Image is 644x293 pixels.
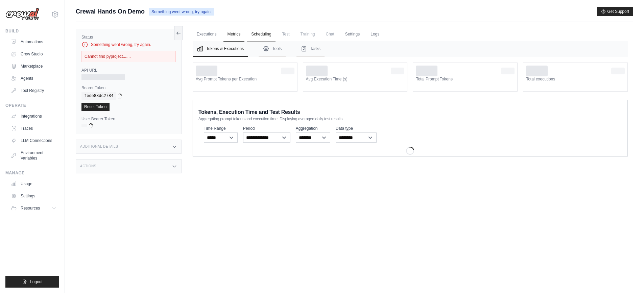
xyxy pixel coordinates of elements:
[5,276,59,288] button: Logout
[5,28,59,34] div: Build
[8,135,59,146] a: LLM Connections
[366,27,383,42] a: Logs
[81,92,116,100] code: fede88dc2784
[610,261,644,293] iframe: Chat Widget
[81,85,176,91] label: Bearer Token
[8,85,59,96] a: Tool Registry
[8,61,59,72] a: Marketplace
[193,41,628,57] nav: Tabs
[76,7,145,16] span: Crewai Hands On Demo
[526,76,625,82] dt: Total executions
[198,108,300,116] span: Tokens, Execution Time and Test Results
[341,27,364,42] a: Settings
[306,76,405,82] dt: Avg Execution Time (s)
[416,76,515,82] dt: Total Prompt Tokens
[8,73,59,84] a: Agents
[8,147,59,164] a: Environment Variables
[80,145,118,149] h3: Additional Details
[8,203,59,214] button: Resources
[296,41,325,57] button: Tasks
[81,68,176,73] label: API URL
[5,8,39,21] img: Logo
[80,164,96,168] h3: Actions
[336,126,377,131] label: Data type
[81,41,176,48] div: Something went wrong, try again.
[8,123,59,134] a: Traces
[296,27,319,41] span: Training is not available until the deployment is complete
[193,41,248,57] button: Tokens & Executions
[243,126,290,131] label: Period
[322,27,338,41] span: Chat is not available until the deployment is complete
[8,36,59,47] a: Automations
[8,178,59,189] a: Usage
[597,7,633,16] button: Get Support
[193,27,221,42] a: Executions
[198,116,343,122] span: Aggregating prompt tokens and execution time. Displaying averaged daily test results.
[247,27,275,42] a: Scheduling
[8,49,59,59] a: Crew Studio
[81,34,176,40] label: Status
[196,76,294,82] dt: Avg Prompt Tokens per Execution
[204,126,238,131] label: Time Range
[81,103,110,111] a: Reset Token
[8,191,59,201] a: Settings
[259,41,286,57] button: Tools
[296,126,330,131] label: Aggregation
[5,170,59,176] div: Manage
[8,111,59,122] a: Integrations
[5,103,59,108] div: Operate
[21,205,40,211] span: Resources
[278,27,294,41] span: Test
[223,27,245,42] a: Metrics
[81,51,176,62] div: Cannot find pyproject.......
[30,279,43,285] span: Logout
[81,116,176,122] label: User Bearer Token
[149,8,214,16] span: Something went wrong, try again.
